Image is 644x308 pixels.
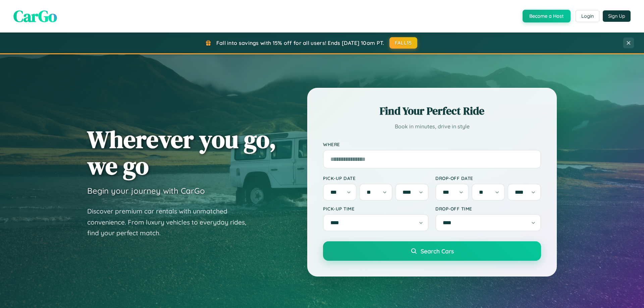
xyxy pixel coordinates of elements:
button: FALL15 [389,37,418,49]
h3: Begin your journey with CarGo [87,186,205,196]
label: Drop-off Time [435,206,541,211]
h1: Wherever you go, we go [87,126,276,179]
p: Discover premium car rentals with unmatched convenience. From luxury vehicles to everyday rides, ... [87,206,255,239]
label: Pick-up Time [323,206,429,211]
label: Pick-up Date [323,175,429,181]
p: Book in minutes, drive in style [323,122,541,131]
span: Fall into savings with 15% off for all users! Ends [DATE] 10am PT. [216,40,384,46]
h2: Find Your Perfect Ride [323,104,541,118]
span: CarGo [13,5,57,27]
button: Become a Host [523,10,571,22]
button: Login [576,10,599,22]
label: Drop-off Date [435,175,541,181]
button: Search Cars [323,241,541,261]
label: Where [323,141,541,147]
button: Sign Up [603,10,631,22]
span: Search Cars [421,247,454,255]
